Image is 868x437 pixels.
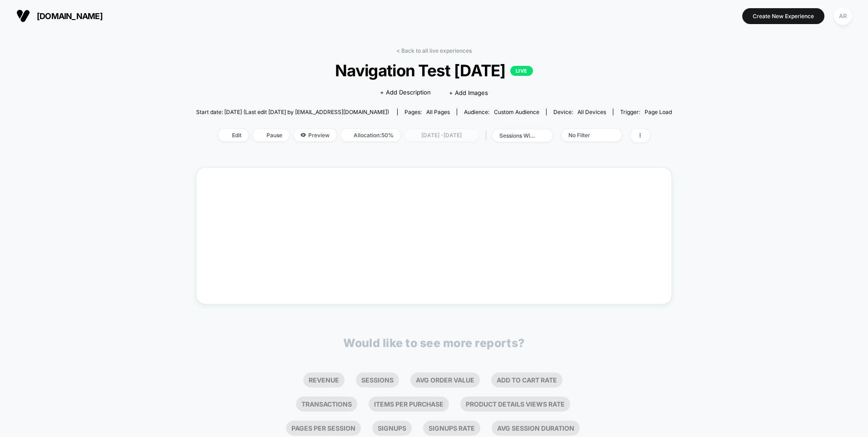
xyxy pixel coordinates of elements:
span: | [483,129,493,142]
div: AR [834,7,852,25]
span: Custom Audience [494,109,539,115]
button: [DOMAIN_NAME] [14,9,105,23]
span: Device: [546,109,613,115]
li: Pages Per Session [286,421,361,436]
div: Audience: [464,109,539,115]
a: < Back to all live experiences [396,47,472,54]
div: Trigger: [620,109,672,115]
li: Sessions [356,372,399,387]
li: Avg Session Duration [492,421,580,436]
span: [DATE] - [DATE] [405,129,478,141]
li: Revenue [303,372,345,387]
li: Product Details Views Rate [460,397,570,412]
li: Items Per Purchase [369,397,449,412]
button: AR [831,7,854,25]
img: Visually logo [16,9,30,23]
li: Signups [372,421,412,436]
span: [DOMAIN_NAME] [37,11,103,21]
div: Pages: [404,109,450,115]
span: Pause [253,129,289,141]
li: Avg Order Value [410,372,480,387]
p: LIVE [510,66,533,76]
span: Edit [218,129,248,141]
span: Page Load [645,109,672,115]
span: all devices [577,109,606,115]
span: Start date: [DATE] (Last edit [DATE] by [EMAIL_ADDRESS][DOMAIN_NAME]) [196,109,389,115]
li: Transactions [296,397,357,412]
span: Allocation: 50% [341,129,400,141]
span: Preview [294,129,336,141]
div: sessions with impression [499,132,536,139]
span: Navigation Test [DATE] [220,61,648,80]
li: Add To Cart Rate [491,372,562,387]
span: all pages [426,109,450,115]
button: Create New Experience [742,8,824,24]
div: No Filter [568,132,605,139]
p: Would like to see more reports? [343,336,525,350]
li: Signups Rate [423,421,480,436]
span: + Add Description [380,88,431,97]
span: + Add Images [449,89,488,96]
